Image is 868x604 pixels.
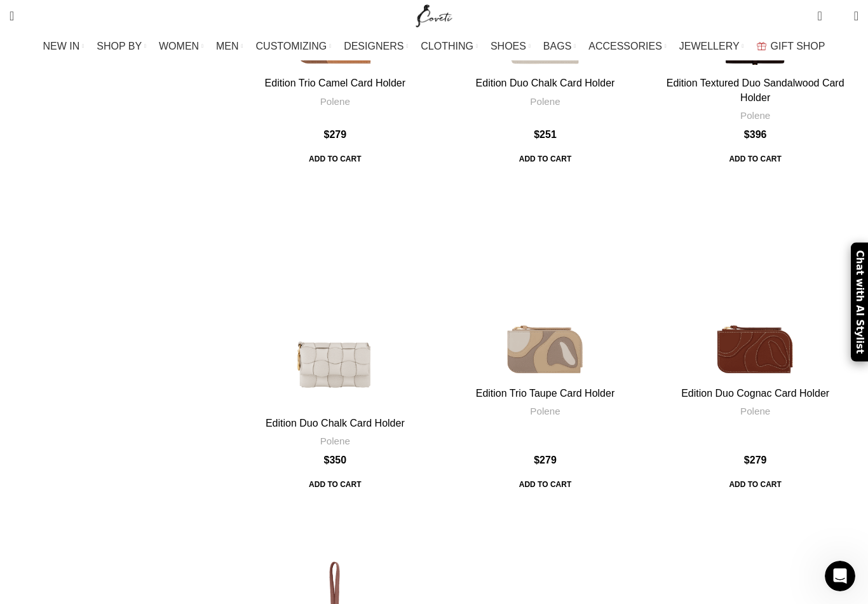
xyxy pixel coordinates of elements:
[510,473,580,496] a: Add to cart: “Edition Trio Taupe Card Holder”
[324,455,347,465] bdi: 350
[740,404,770,418] a: Polene
[324,455,330,465] span: $
[744,129,767,140] bdi: 396
[43,34,85,59] a: NEW IN
[588,34,667,59] a: ACCESSORIES
[413,10,456,20] a: Site logo
[679,34,744,59] a: JEWELLERY
[265,78,405,88] a: Edition Trio Camel Card Holder
[510,148,580,170] span: Add to cart
[442,174,649,381] a: Edition Trio Taupe Card Holder
[491,34,531,59] a: SHOES
[757,34,825,59] a: GIFT SHOP
[543,40,571,52] span: BAGS
[320,434,350,448] a: Polene
[97,40,142,52] span: SHOP BY
[256,34,332,59] a: CUSTOMIZING
[740,109,770,122] a: Polene
[476,388,615,399] a: Edition Trio Taupe Card Holder
[421,40,473,52] span: CLOTHING
[667,78,844,102] a: Edition Textured Duo Sandalwood Card Holder
[744,129,750,140] span: $
[720,148,790,170] a: Add to cart: “Edition Textured Duo Sandalwood Card Holder”
[534,455,557,465] bdi: 279
[300,148,370,170] a: Add to cart: “Edition Trio Camel Card Holder”
[588,40,662,52] span: ACCESSORIES
[324,129,347,140] bdi: 279
[834,13,844,22] span: 0
[720,148,790,170] span: Add to cart
[825,561,855,591] iframe: Intercom live chat
[744,455,750,465] span: $
[97,34,146,59] a: SHOP BY
[344,34,408,59] a: DESIGNERS
[300,148,370,170] span: Add to cart
[757,42,766,50] img: GiftBag
[679,40,740,52] span: JEWELLERY
[811,3,828,29] a: 0
[344,40,403,52] span: DESIGNERS
[3,34,865,59] div: Main navigation
[510,148,580,170] a: Add to cart: “Edition Duo Chalk Card Holder”
[491,40,526,52] span: SHOES
[832,3,844,29] div: My Wishlist
[720,473,790,496] span: Add to cart
[266,418,405,429] a: Edition Duo Chalk Card Holder
[300,473,370,496] a: Add to cart: “Edition Duo Chalk Card Holder”
[43,40,80,52] span: NEW IN
[530,404,560,418] a: Polene
[232,174,438,410] a: Edition Duo Chalk Card Holder
[534,129,539,140] span: $
[3,3,20,29] a: Search
[720,473,790,496] a: Add to cart: “Edition Duo Cognac Card Holder”
[256,40,327,52] span: CUSTOMIZING
[324,129,330,140] span: $
[681,388,829,399] a: Edition Duo Cognac Card Holder
[744,455,767,465] bdi: 279
[530,95,560,108] a: Polene
[534,129,557,140] bdi: 251
[818,6,828,16] span: 0
[421,34,478,59] a: CLOTHING
[534,455,539,465] span: $
[543,34,576,59] a: BAGS
[216,34,243,59] a: MEN
[159,40,199,52] span: WOMEN
[771,40,825,52] span: GIFT SHOP
[300,473,370,496] span: Add to cart
[510,473,580,496] span: Add to cart
[320,95,350,108] a: Polene
[159,34,203,59] a: WOMEN
[216,40,239,52] span: MEN
[652,174,858,381] a: Edition Duo Cognac Card Holder
[476,78,615,88] a: Edition Duo Chalk Card Holder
